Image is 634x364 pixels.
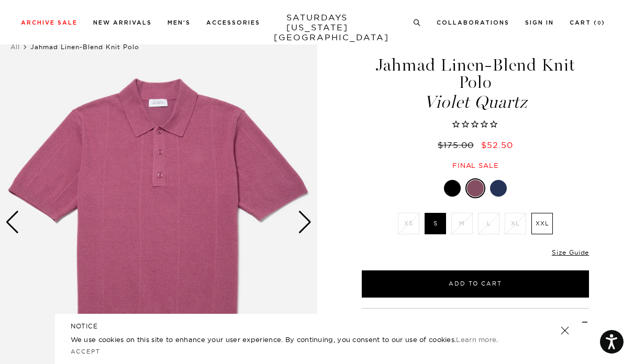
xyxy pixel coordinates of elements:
a: Sign In [525,20,554,26]
a: New Arrivals [93,20,152,26]
a: Archive Sale [21,20,77,26]
span: Jahmad Linen-Blend Knit Polo [30,43,139,51]
a: Accept [71,348,101,355]
h1: Jahmad Linen-Blend Knit Polo [360,56,591,111]
a: SATURDAYS[US_STATE][GEOGRAPHIC_DATA] [274,13,360,42]
a: Men's [168,20,191,26]
a: Size Guide [552,248,589,256]
a: Collaborations [437,20,509,26]
div: Final sale [360,161,591,170]
span: Rated 0.0 out of 5 stars 0 reviews [360,119,591,130]
del: $175.00 [438,140,478,150]
label: S [425,213,446,234]
h5: NOTICE [71,322,564,331]
a: Learn more [456,335,496,344]
a: Cart (0) [570,20,605,26]
span: Violet Quartz [360,94,591,111]
button: Add to Cart [362,270,589,298]
a: All [10,43,20,51]
div: Next slide [298,211,312,234]
small: 0 [597,21,602,26]
span: $52.50 [481,140,513,150]
p: We use cookies on this site to enhance your user experience. By continuing, you consent to our us... [71,334,527,345]
div: Previous slide [5,211,19,234]
a: Accessories [206,20,260,26]
label: XXL [531,213,553,234]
